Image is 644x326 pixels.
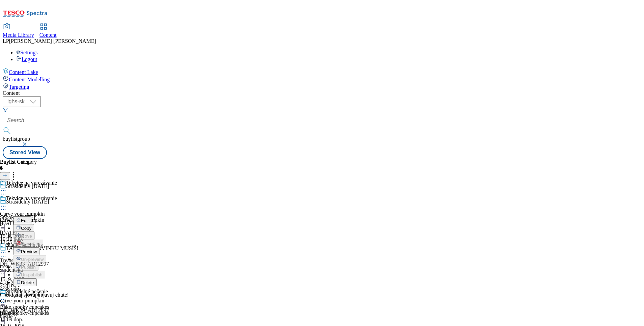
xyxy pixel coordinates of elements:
[3,38,9,44] span: LP
[21,241,41,246] span: Reporting
[16,50,38,55] a: Settings
[16,56,37,62] a: Logout
[3,114,641,127] input: Search
[14,271,45,278] button: Un-publish
[3,75,641,83] a: Content Modelling
[6,245,79,251] div: TAK TÚTO NOVINKU MUSÍŠ!
[14,247,39,255] button: Preview
[21,234,32,239] span: Move
[39,32,57,38] span: Content
[14,255,46,263] button: Un-preview
[6,195,57,201] div: Tekvice na vyrezávanie
[3,24,34,38] a: Media Library
[14,216,31,224] button: Edit
[21,226,31,231] span: Copy
[14,232,35,240] button: Move
[21,257,44,262] span: Un-preview
[14,263,38,271] button: Publish
[21,272,43,277] span: Un-publish
[9,77,50,82] span: Content Modelling
[21,249,37,254] span: Preview
[9,84,29,90] span: Targeting
[14,278,37,286] button: Delete
[6,292,69,298] div: Skladaj slová, objavuj chute!
[3,68,641,75] a: Content Lake
[9,69,38,75] span: Content Lake
[21,280,34,285] span: Delete
[9,38,96,44] span: [PERSON_NAME] [PERSON_NAME]
[6,180,57,186] div: Tekvice na vyrezávanie
[3,136,30,142] span: buylistgroup
[3,90,641,96] div: Content
[3,32,34,38] span: Media Library
[21,218,29,223] span: Edit
[21,265,36,270] span: Publish
[3,83,641,90] a: Targeting
[14,240,43,247] button: Reporting
[14,224,34,232] button: Copy
[3,146,47,159] button: Stored View
[39,24,57,38] a: Content
[3,107,8,112] svg: Search Filters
